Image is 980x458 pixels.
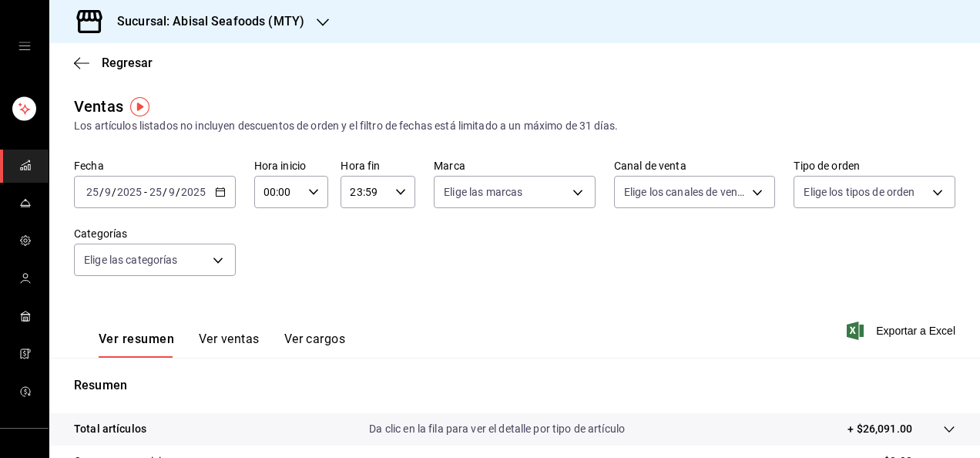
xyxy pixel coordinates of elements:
label: Canal de venta [614,160,776,171]
button: Ver resumen [99,332,174,358]
label: Fecha [74,160,236,171]
button: Exportar a Excel [850,322,955,340]
span: / [112,186,116,198]
img: Tooltip marker [130,97,149,116]
span: Elige las categorías [84,252,178,268]
div: Ventas [74,95,123,118]
p: Total artículos [74,421,146,437]
label: Marca [434,160,596,171]
label: Categorías [74,228,236,239]
label: Hora fin [341,160,415,171]
button: Ver cargos [284,332,346,358]
label: Tipo de orden [794,160,955,171]
input: ---- [116,186,143,198]
span: Regresar [102,56,153,70]
span: / [163,186,167,198]
button: Regresar [74,56,153,70]
span: / [99,186,104,198]
p: + $26,091.00 [847,421,912,437]
span: Elige las marcas [444,184,522,200]
input: -- [149,186,163,198]
p: Resumen [74,376,955,395]
input: -- [86,186,99,198]
div: navigation tabs [99,332,345,358]
span: Elige los canales de venta [624,184,747,200]
input: -- [168,186,176,198]
span: - [144,186,147,198]
input: -- [104,186,112,198]
button: Ver ventas [199,332,260,358]
p: Da clic en la fila para ver el detalle por tipo de artículo [369,421,625,437]
h3: Sucursal: Abisal Seafoods (MTY) [105,12,304,31]
label: Hora inicio [254,160,329,171]
span: Elige los tipos de orden [804,184,915,200]
span: / [176,186,180,198]
button: open drawer [18,40,31,52]
input: ---- [180,186,206,198]
div: Los artículos listados no incluyen descuentos de orden y el filtro de fechas está limitado a un m... [74,118,955,134]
